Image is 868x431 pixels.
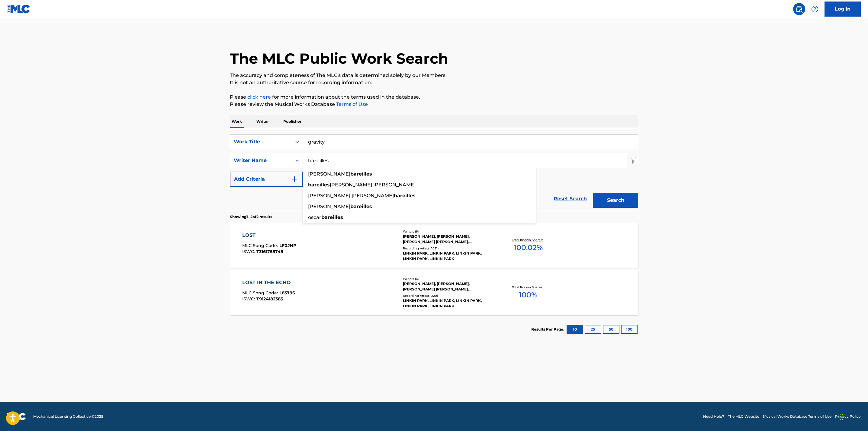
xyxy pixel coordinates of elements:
a: LOSTMLC Song Code:LF0JHPISWC:T3161758749Writers (6)[PERSON_NAME], [PERSON_NAME], [PERSON_NAME] [P... [230,223,638,268]
form: Search Form [230,134,638,211]
p: It is not an authoritative source for recording information. [230,79,638,86]
p: Please for more information about the terms used in the database. [230,93,638,101]
div: [PERSON_NAME], [PERSON_NAME], [PERSON_NAME] [PERSON_NAME], [PERSON_NAME], [PERSON_NAME], [PERSON_... [403,234,494,245]
p: Total Known Shares: [512,285,544,290]
button: Add Criteria [230,172,303,187]
button: 25 [585,325,601,334]
span: MLC Song Code : [242,243,279,248]
a: The MLC Website [728,414,759,419]
span: 100.02 % [514,242,543,253]
div: Recording Artists ( 1051 ) [403,246,494,251]
span: 100 % [519,290,537,300]
img: search [796,5,803,13]
p: The accuracy and completeness of The MLC's data is determined solely by our Members. [230,72,638,79]
a: Need Help? [703,414,724,419]
div: LINKIN PARK, LINKIN PARK, LINKIN PARK, LINKIN PARK, LINKIN PARK [403,298,494,309]
a: Privacy Policy [835,414,861,419]
div: [PERSON_NAME], [PERSON_NAME], [PERSON_NAME] [PERSON_NAME], [PERSON_NAME], [PERSON_NAME], [PERSON_... [403,281,494,292]
span: [PERSON_NAME] [308,204,350,209]
a: Musical Works Database Terms of Use [763,414,831,419]
div: Widget chat [838,402,868,431]
strong: bareilles [308,182,330,188]
div: LOST [242,232,296,239]
a: Reset Search [551,192,590,205]
img: 9d2ae6d4665cec9f34b9.svg [291,176,298,183]
span: [PERSON_NAME] [308,171,350,177]
a: Terms of Use [335,101,368,107]
span: oscar [308,214,321,220]
span: ISWC : [242,249,256,254]
div: LOST IN THE ECHO [242,279,295,286]
span: T3161758749 [256,249,283,254]
strong: bareilles [350,171,372,177]
img: MLC Logo [7,5,31,13]
p: Showing 1 - 2 of 2 results [230,214,272,220]
span: [PERSON_NAME] [PERSON_NAME] [330,182,416,188]
strong: bareilles [350,204,372,209]
span: T9124182383 [256,296,283,302]
iframe: Chat Widget [838,402,868,431]
span: LF0JHP [279,243,296,248]
img: logo [7,413,26,420]
button: 100 [621,325,638,334]
p: Publisher [281,115,303,128]
div: Trascina [840,408,843,426]
strong: bareilles [394,193,416,198]
p: Total Known Shares: [512,238,544,242]
img: help [811,5,818,13]
div: Writers ( 6 ) [403,277,494,281]
span: [PERSON_NAME] [PERSON_NAME] [308,193,394,198]
span: L8379S [279,290,295,296]
h1: The MLC Public Work Search [230,49,448,68]
div: Work Title [234,138,288,145]
span: Mechanical Licensing Collective © 2025 [33,414,103,419]
button: Search [593,193,638,208]
div: Recording Artists ( 220 ) [403,293,494,298]
strong: bareilles [321,214,343,220]
p: Work [230,115,244,128]
div: LINKIN PARK, LINKIN PARK, LINKIN PARK, LINKIN PARK, LINKIN PARK [403,251,494,261]
div: Help [809,3,821,15]
p: Please review the Musical Works Database [230,101,638,108]
button: 50 [603,325,619,334]
span: ISWC : [242,296,256,302]
a: Public Search [793,3,805,15]
div: Writers ( 6 ) [403,229,494,234]
a: Log In [825,2,861,17]
p: Results Per Page: [531,327,566,332]
img: Delete Criterion [632,153,638,168]
button: 10 [567,325,583,334]
div: Writer Name [234,157,288,164]
a: click here [247,94,271,100]
span: MLC Song Code : [242,290,279,296]
p: Writer [255,115,271,128]
a: LOST IN THE ECHOMLC Song Code:L8379SISWC:T9124182383Writers (6)[PERSON_NAME], [PERSON_NAME], [PER... [230,270,638,315]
